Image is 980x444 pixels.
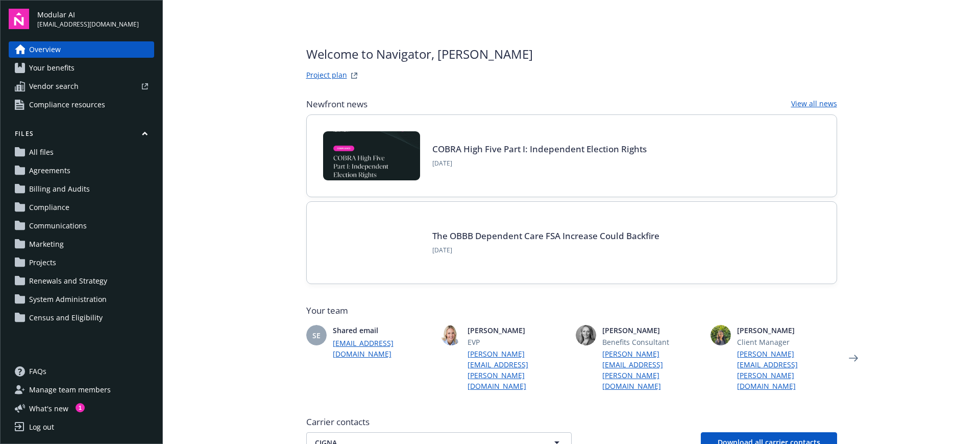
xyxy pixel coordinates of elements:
div: 1 [76,403,85,412]
span: Census and Eligibility [29,310,103,326]
span: Benefits Consultant [602,337,702,347]
span: [EMAIL_ADDRESS][DOMAIN_NAME] [37,20,139,29]
a: COBRA High Five Part I: Independent Election Rights [432,143,647,155]
a: [PERSON_NAME][EMAIL_ADDRESS][PERSON_NAME][DOMAIN_NAME] [737,348,837,391]
a: projectPlanWebsite [348,69,360,82]
span: Vendor search [29,78,79,95]
a: Your benefits [9,60,154,76]
span: [DATE] [432,159,647,168]
img: BLOG-Card Image - Compliance - OBBB Dep Care FSA - 08-01-25.jpg [323,218,420,267]
a: FAQs [9,363,154,380]
span: All files [29,144,54,160]
img: photo [710,325,731,345]
a: Agreements [9,162,154,179]
a: Compliance resources [9,97,154,113]
button: Files [9,129,154,142]
span: [DATE] [432,246,659,255]
span: Your benefits [29,60,75,76]
span: Marketing [29,236,64,252]
a: [EMAIL_ADDRESS][DOMAIN_NAME] [333,338,433,359]
a: Vendor search [9,78,154,95]
span: Billing and Audits [29,181,90,197]
img: photo [441,325,461,345]
span: [PERSON_NAME] [468,325,568,336]
img: navigator-logo.svg [9,9,29,29]
span: Modular AI [37,9,139,20]
span: Overview [29,41,61,58]
a: Communications [9,218,154,234]
button: What's new1 [9,403,85,414]
span: Renewals and Strategy [29,273,107,289]
span: Shared email [333,325,433,336]
span: Client Manager [737,337,837,347]
a: View all news [791,98,837,110]
span: System Administration [29,291,107,308]
a: Billing and Audits [9,181,154,197]
span: Communications [29,218,87,234]
a: [PERSON_NAME][EMAIL_ADDRESS][PERSON_NAME][DOMAIN_NAME] [602,348,702,391]
span: What ' s new [29,403,68,414]
a: Renewals and Strategy [9,273,154,289]
span: Manage team members [29,382,111,398]
span: Your team [306,305,837,317]
a: Next [845,350,862,366]
span: Projects [29,254,56,271]
span: FAQs [29,363,46,380]
a: Manage team members [9,382,154,398]
a: Project plan [306,69,347,82]
button: Modular AI[EMAIL_ADDRESS][DOMAIN_NAME] [37,9,154,29]
span: Newfront news [306,98,367,110]
span: [PERSON_NAME] [602,325,702,336]
span: [PERSON_NAME] [737,325,837,336]
span: Compliance [29,199,69,216]
span: Compliance resources [29,97,105,113]
a: Projects [9,254,154,271]
a: All files [9,144,154,160]
span: SE [312,330,321,341]
div: Log out [29,419,54,435]
img: photo [576,325,596,345]
a: Overview [9,41,154,58]
a: System Administration [9,291,154,308]
span: Agreements [29,162,70,179]
a: Marketing [9,236,154,252]
a: The OBBB Dependent Care FSA Increase Could Backfire [432,230,659,242]
span: Carrier contacts [306,416,837,428]
span: EVP [468,337,568,347]
a: Census and Eligibility [9,310,154,326]
a: [PERSON_NAME][EMAIL_ADDRESS][PERSON_NAME][DOMAIN_NAME] [468,348,568,391]
a: Compliance [9,199,154,216]
span: Welcome to Navigator , [PERSON_NAME] [306,45,533,63]
img: BLOG-Card Image - Compliance - COBRA High Five Pt 1 07-18-25.jpg [323,131,420,180]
